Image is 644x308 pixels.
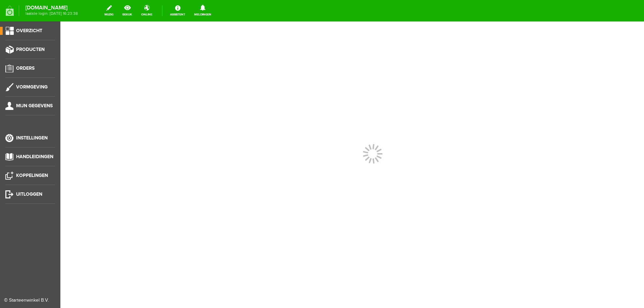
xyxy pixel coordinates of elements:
span: Orders [16,65,35,71]
div: © Starteenwinkel B.V. [4,297,51,304]
span: Koppelingen [16,173,48,178]
span: Overzicht [16,28,42,34]
span: Uitloggen [16,191,42,197]
span: Instellingen [16,135,48,141]
strong: [DOMAIN_NAME] [25,6,78,10]
span: laatste login: [DATE] 16:23:38 [25,12,78,15]
a: Meldingen [190,3,215,18]
span: Handleidingen [16,154,53,160]
span: Mijn gegevens [16,103,53,109]
span: Producten [16,47,45,52]
a: bekijk [118,3,136,18]
a: online [137,3,156,18]
span: Vormgeving [16,84,48,90]
a: Assistent [166,3,189,18]
a: wijzig [100,3,117,18]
